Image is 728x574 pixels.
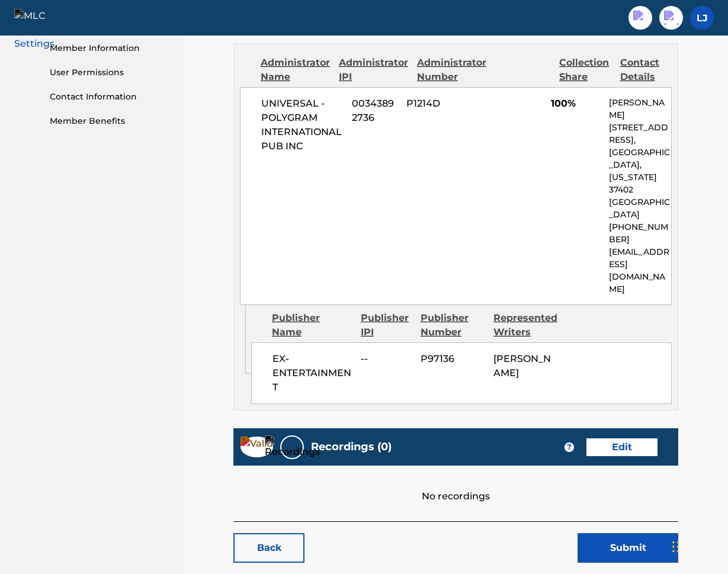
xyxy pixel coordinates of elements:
a: Contact Information [50,91,169,103]
p: [GEOGRAPHIC_DATA] [609,196,671,221]
a: Member Information [50,42,169,54]
p: [GEOGRAPHIC_DATA], [US_STATE] 37402 [609,146,671,196]
div: Publisher Number [421,311,485,339]
span: 00343892736 [352,97,397,125]
div: Drag [672,529,679,565]
button: Submit [578,533,678,563]
div: User Menu [690,6,714,30]
p: [STREET_ADDRESS], [609,121,671,146]
div: No recordings [233,466,678,504]
div: Administrator Name [261,56,330,84]
span: P97136 [421,352,485,366]
span: 100% [551,97,600,111]
img: Valid [240,437,273,457]
div: Contact Details [620,56,672,84]
div: Administrator Number [417,56,486,84]
img: search [633,11,647,25]
p: [PERSON_NAME] [609,97,671,121]
span: ? [565,442,574,452]
iframe: Chat Widget [669,517,728,574]
a: Edit [586,438,658,456]
div: Publisher IPI [361,311,412,339]
img: MLC Logo [14,9,60,26]
div: Collection Share [559,56,611,84]
img: help [664,11,678,25]
div: Help [659,6,683,30]
span: P1214D [406,97,468,111]
p: [EMAIL_ADDRESS][DOMAIN_NAME] [609,246,671,296]
span: -- [361,352,412,366]
div: Administrator IPI [339,56,408,84]
span: UNIVERSAL - POLYGRAM INTERNATIONAL PUB INC [261,97,343,153]
a: Member Benefits [50,115,169,127]
div: Represented Writers [493,311,557,339]
span: EX-ENTERTAINMENT [272,352,352,395]
p: [PHONE_NUMBER] [609,221,671,246]
a: Back [233,533,304,563]
h5: Recordings (0) [311,440,392,454]
div: Publisher Name [272,311,352,339]
span: [PERSON_NAME] [493,353,551,379]
img: Recordings [265,435,320,459]
a: User Permissions [50,66,169,79]
a: Public Search [628,6,652,30]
